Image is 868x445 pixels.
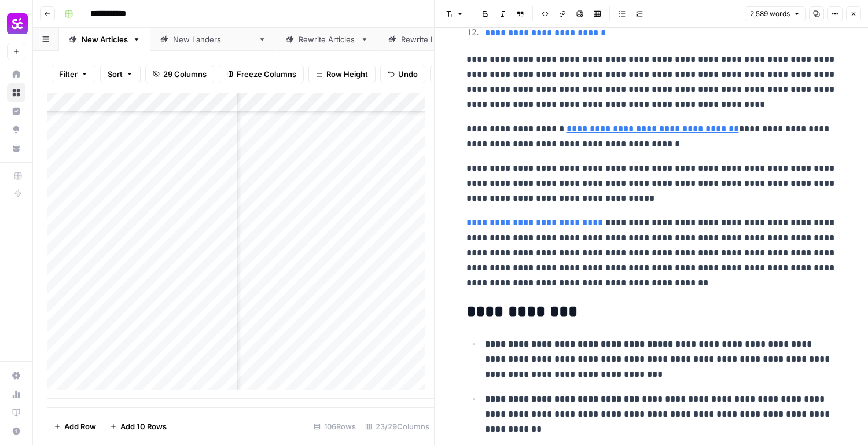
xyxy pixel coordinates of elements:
[326,68,368,80] span: Row Height
[7,139,25,157] a: Your Data
[47,417,103,436] button: Add Row
[309,417,361,436] div: 106 Rows
[361,417,434,436] div: 23/29 Columns
[401,34,492,45] div: Rewrite [PERSON_NAME]
[7,422,25,440] button: Help + Support
[398,68,418,80] span: Undo
[64,421,96,432] span: Add Row
[7,65,25,83] a: Home
[163,68,207,80] span: 29 Columns
[378,28,515,51] a: Rewrite [PERSON_NAME]
[108,68,123,80] span: Sort
[59,68,78,80] span: Filter
[7,9,25,38] button: Workspace: Smartcat
[219,65,304,83] button: Freeze Columns
[103,417,174,436] button: Add 10 Rows
[7,366,25,385] a: Settings
[52,65,95,83] button: Filter
[380,65,425,83] button: Undo
[7,102,25,120] a: Insights
[745,6,806,21] button: 2,589 words
[145,65,214,83] button: 29 Columns
[59,28,150,51] a: New Articles
[237,68,296,80] span: Freeze Columns
[150,28,276,51] a: New [PERSON_NAME]
[82,34,128,45] div: New Articles
[7,385,25,403] a: Usage
[7,403,25,422] a: Learning Hub
[7,83,25,102] a: Browse
[120,421,167,432] span: Add 10 Rows
[7,13,28,34] img: Smartcat Logo
[173,34,253,45] div: New [PERSON_NAME]
[299,34,356,45] div: Rewrite Articles
[750,9,790,19] span: 2,589 words
[308,65,376,83] button: Row Height
[100,65,141,83] button: Sort
[7,120,25,139] a: Opportunities
[276,28,378,51] a: Rewrite Articles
